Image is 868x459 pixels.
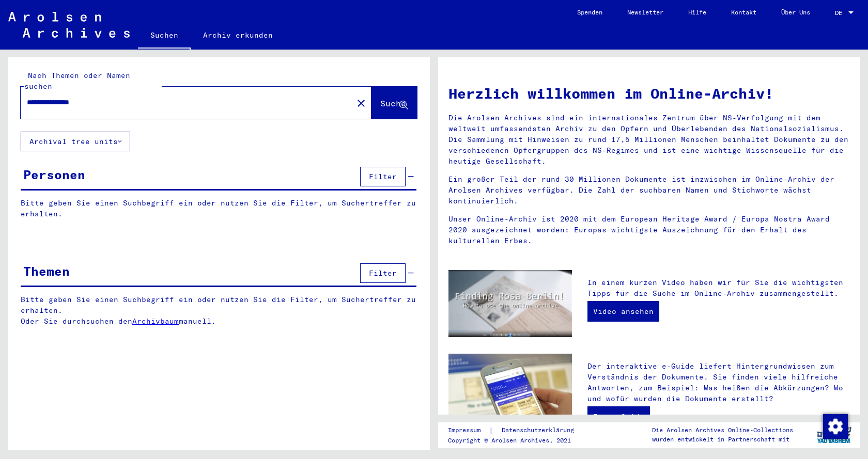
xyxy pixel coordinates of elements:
[23,262,70,280] div: Themen
[360,263,406,283] button: Filter
[652,425,793,435] p: Die Arolsen Archives Online-Collections
[23,165,85,184] div: Personen
[448,174,850,207] p: Ein großer Teil der rund 30 Millionen Dokumente ist inzwischen im Online-Archiv der Arolsen Archi...
[823,414,847,438] div: Zustimmung ändern
[380,98,406,108] span: Suche
[835,9,846,17] span: DE
[448,270,572,337] img: video.jpg
[448,436,586,445] p: Copyright © Arolsen Archives, 2021
[587,361,850,404] p: Der interaktive e-Guide liefert Hintergrundwissen zum Verständnis der Dokumente. Sie finden viele...
[21,198,416,219] p: Bitte geben Sie einen Suchbegriff ein oder nutzen Sie die Filter, um Suchertreffer zu erhalten.
[587,277,850,299] p: In einem kurzen Video haben wir für Sie die wichtigsten Tipps für die Suche im Online-Archiv zusa...
[448,425,586,436] div: |
[369,268,397,278] span: Filter
[587,406,650,427] a: Zum e-Guide
[815,422,854,448] img: yv_logo.png
[823,414,848,439] img: Zustimmung ändern
[21,294,417,327] p: Bitte geben Sie einen Suchbegriff ein oder nutzen Sie die Filter, um Suchertreffer zu erhalten. O...
[360,167,406,186] button: Filter
[448,214,850,246] p: Unser Online-Archiv ist 2020 mit dem European Heritage Award / Europa Nostra Award 2020 ausgezeic...
[138,23,191,50] a: Suchen
[355,97,367,109] mat-icon: close
[369,172,397,181] span: Filter
[132,316,179,326] a: Archivbaum
[21,132,130,151] button: Archival tree units
[652,435,793,444] p: wurden entwickelt in Partnerschaft mit
[24,71,130,91] mat-label: Nach Themen oder Namen suchen
[587,301,659,322] a: Video ansehen
[8,12,130,38] img: Arolsen_neg.svg
[191,23,285,48] a: Archiv erkunden
[493,425,586,436] a: Datenschutzerklärung
[448,113,850,167] p: Die Arolsen Archives sind ein internationales Zentrum über NS-Verfolgung mit dem weltweit umfasse...
[371,87,417,119] button: Suche
[351,92,371,113] button: Clear
[448,354,572,436] img: eguide.jpg
[448,83,850,104] h1: Herzlich willkommen im Online-Archiv!
[448,425,489,436] a: Impressum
